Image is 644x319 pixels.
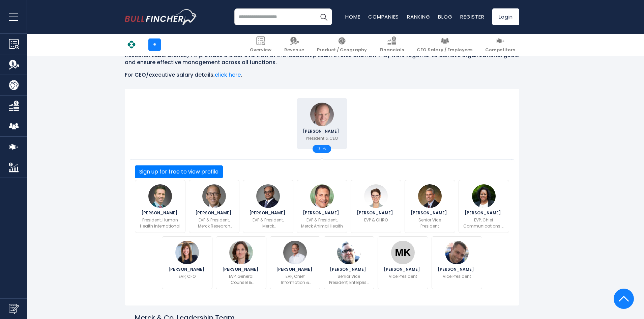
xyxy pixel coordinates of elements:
[301,217,343,229] p: EVP & President, Merck Animal Health
[472,184,496,208] img: Cristal N. Downing
[328,273,370,286] p: Senior Vice President, Enterprise Strategy And Venture
[368,13,399,20] a: Companies
[283,241,307,264] img: Dave Williams
[250,47,271,53] span: Overview
[297,180,347,233] a: Richard R. DeLuca Jr. [PERSON_NAME] EVP & President, Merck Animal Health
[465,211,503,215] span: [PERSON_NAME]
[485,47,515,53] span: Competitors
[276,267,314,271] span: [PERSON_NAME]
[389,273,417,280] p: Vice President
[125,9,197,25] img: bullfincher logo
[313,34,371,56] a: Product / Geography
[168,267,206,271] span: [PERSON_NAME]
[345,13,360,20] a: Home
[243,180,293,233] a: Sanat Chattopadhyay [PERSON_NAME] EVP & President, Merck Manufacturing Division
[141,211,179,215] span: [PERSON_NAME]
[357,211,395,215] span: [PERSON_NAME]
[215,71,241,79] a: click here
[330,267,368,271] span: [PERSON_NAME]
[411,211,449,215] span: [PERSON_NAME]
[413,34,476,56] a: CEO Salary / Employees
[405,180,455,233] a: George Addona [PERSON_NAME] Senior Vice President
[270,236,320,289] a: Dave Williams [PERSON_NAME] EVP, Chief Information & Digital Officer
[195,211,233,215] span: [PERSON_NAME]
[310,103,334,126] img: Robert M. Davis
[459,180,509,233] a: Cristal N. Downing [PERSON_NAME] EVP, Chief Communications & Public Affairs Officer
[148,184,172,208] img: Joseph Romanelli
[222,267,260,271] span: [PERSON_NAME]
[246,34,275,56] a: Overview
[148,38,161,51] a: +
[463,217,505,229] p: EVP, Chief Communications & Public Affairs Officer
[139,217,181,229] p: President, Human Health International
[179,273,196,280] p: EVP, CFO
[249,211,287,215] span: [PERSON_NAME]
[378,236,428,289] a: Martin Kuhn [PERSON_NAME] Vice President
[418,184,442,208] img: George Addona
[337,241,361,264] img: Greg Hersch
[280,34,308,56] a: Revenue
[303,211,341,215] span: [PERSON_NAME]
[202,184,226,208] img: Dean Y. Li
[135,180,185,233] a: Joseph Romanelli [PERSON_NAME] President, Human Health International
[432,236,482,289] a: Josh Pearson [PERSON_NAME] Vice President
[407,13,430,20] a: Ranking
[284,47,304,53] span: Revenue
[216,236,266,289] a: Jennifer Zachary [PERSON_NAME] EVP, General Counsel & Corporate Secretary
[417,47,472,53] span: CEO Salary / Employees
[409,217,451,229] p: Senior Vice President
[162,236,212,289] a: Caroline Litchfield [PERSON_NAME] EVP, CFO
[376,34,408,56] a: Financials
[384,267,422,271] span: [PERSON_NAME]
[318,147,323,151] span: 13
[125,9,197,25] a: Go to homepage
[175,241,199,264] img: Caroline Litchfield
[306,135,338,141] p: President & CEO
[303,129,341,133] span: [PERSON_NAME]
[380,47,404,53] span: Financials
[351,180,401,233] a: Betty Larson [PERSON_NAME] EVP & CHRO
[274,273,316,286] p: EVP, Chief Information & Digital Officer
[125,72,519,79] p: For CEO/executive salary details, .
[481,34,519,56] a: Competitors
[315,8,332,25] button: Search
[443,273,471,280] p: Vice President
[391,241,415,264] img: Martin Kuhn
[445,241,469,264] img: Josh Pearson
[125,38,138,51] img: MRK logo
[256,184,280,208] img: Sanat Chattopadhyay
[189,180,239,233] a: Dean Y. Li [PERSON_NAME] EVP & President, Merck Research Laboratories
[135,165,223,178] button: Sign up for free to view profile
[297,98,347,149] a: Robert M. Davis [PERSON_NAME] President & CEO 13
[460,13,484,20] a: Register
[125,38,519,66] p: This Merck & Co. org chart highlights the company’s organizational structure and leadership team,...
[364,217,388,223] p: EVP & CHRO
[229,241,253,264] img: Jennifer Zachary
[193,217,235,229] p: EVP & President, Merck Research Laboratories
[438,13,452,20] a: Blog
[247,217,289,229] p: EVP & President, Merck Manufacturing Division
[220,273,262,286] p: EVP, General Counsel & Corporate Secretary
[492,8,519,25] a: Login
[310,184,334,208] img: Richard R. DeLuca Jr.
[364,184,388,208] img: Betty Larson
[324,236,374,289] a: Greg Hersch [PERSON_NAME] Senior Vice President, Enterprise Strategy And Venture
[317,47,367,53] span: Product / Geography
[438,267,476,271] span: [PERSON_NAME]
